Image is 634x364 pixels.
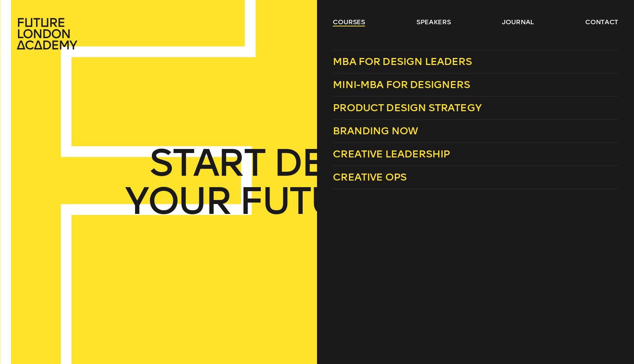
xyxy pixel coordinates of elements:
a: Creative Ops [333,166,618,189]
span: Creative Ops [333,171,407,183]
span: Product Design Strategy [333,102,481,114]
span: Branding Now [333,125,418,137]
span: Mini-MBA for Designers [333,79,470,91]
a: Branding Now [333,120,618,143]
a: Product Design Strategy [333,97,618,120]
span: MBA for Design Leaders [333,55,472,68]
a: speakers [416,18,451,26]
a: Mini-MBA for Designers [333,73,618,97]
a: MBA for Design Leaders [333,50,618,73]
a: Creative Leadership [333,143,618,166]
a: journal [502,18,534,26]
a: contact [585,18,618,26]
a: courses [333,18,365,26]
span: Creative Leadership [333,148,450,160]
